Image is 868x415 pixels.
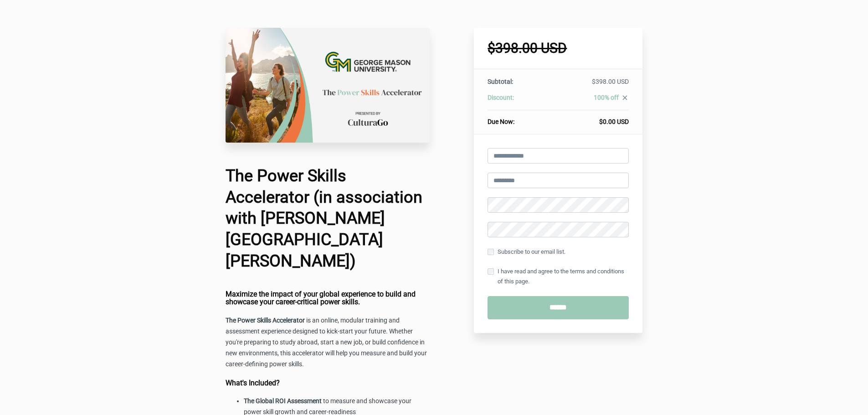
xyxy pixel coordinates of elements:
[226,317,305,324] strong: The Power Skills Accelerator
[226,315,430,370] p: is an online, modular training and assessment experience designed to kick-start your future. Whet...
[488,78,513,85] span: Subtotal:
[488,266,629,287] label: I have read and agree to the terms and conditions of this page.
[488,249,494,255] input: Subscribe to our email list.
[594,94,619,101] span: 100% off
[488,41,629,55] h1: $398.00 USD
[226,28,430,143] img: a3e68b-4460-fe2-a77a-207fc7264441_University_Check_Out_Page_17_.png
[599,118,629,125] span: $0.00 USD
[619,94,629,104] a: close
[226,165,430,272] h1: The Power Skills Accelerator (in association with [PERSON_NAME][GEOGRAPHIC_DATA][PERSON_NAME])
[488,93,547,110] th: Discount:
[621,94,629,102] i: close
[547,77,629,93] td: $398.00 USD
[488,110,547,127] th: Due Now:
[244,397,322,405] strong: The Global ROI Assessment
[226,379,430,387] h4: What's Included?
[488,247,565,257] label: Subscribe to our email list.
[488,268,494,275] input: I have read and agree to the terms and conditions of this page.
[226,290,430,306] h4: Maximize the impact of your global experience to build and showcase your career-critical power sk...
